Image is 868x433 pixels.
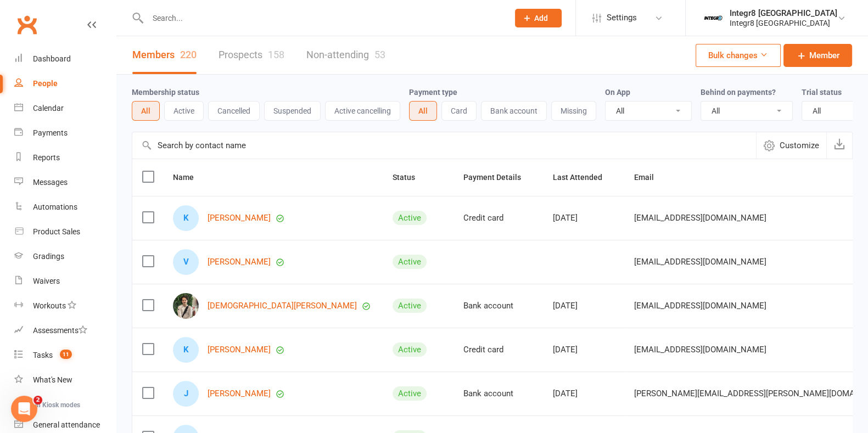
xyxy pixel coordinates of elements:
[208,101,260,121] button: Cancelled
[132,101,160,121] button: All
[14,343,116,368] a: Tasks 11
[60,350,72,359] span: 11
[481,101,547,121] button: Bank account
[180,49,197,60] div: 220
[463,213,533,223] div: Credit card
[463,171,533,184] button: Payment Details
[14,195,116,220] a: Automations
[33,396,42,404] span: 2
[393,255,427,269] div: Active
[325,101,400,121] button: Active cancelling
[33,326,87,335] div: Assessments
[14,71,116,96] a: People
[634,173,666,182] span: Email
[393,342,427,357] div: Active
[783,44,852,67] a: Member
[780,139,819,152] span: Customize
[173,171,206,184] button: Name
[132,36,197,74] a: Members220
[534,14,548,23] span: Add
[14,220,116,244] a: Product Sales
[463,173,533,182] span: Payment Details
[33,54,71,63] div: Dashboard
[463,345,533,355] div: Credit card
[33,227,80,236] div: Product Sales
[132,132,756,159] input: Search by contact name
[634,207,766,228] span: [EMAIL_ADDRESS][DOMAIN_NAME]
[393,386,427,401] div: Active
[634,251,766,272] span: [EMAIL_ADDRESS][DOMAIN_NAME]
[208,345,271,355] a: [PERSON_NAME]
[553,389,614,398] div: [DATE]
[33,301,66,310] div: Workouts
[463,301,533,311] div: Bank account
[208,301,357,311] a: [DEMOGRAPHIC_DATA][PERSON_NAME]
[173,249,199,275] div: V
[33,203,77,211] div: Automations
[264,101,321,121] button: Suspended
[515,9,562,27] button: Add
[393,299,427,313] div: Active
[268,49,284,60] div: 158
[14,294,116,318] a: Workouts
[33,375,72,384] div: What's New
[393,173,427,182] span: Status
[607,5,637,30] span: Settings
[33,79,58,88] div: People
[14,170,116,195] a: Messages
[702,7,724,29] img: thumb_image1744271085.png
[441,101,477,121] button: Card
[463,389,533,398] div: Bank account
[374,49,385,60] div: 53
[11,396,37,422] iframe: Intercom live chat
[219,36,284,74] a: Prospects158
[33,420,100,429] div: General attendance
[14,269,116,294] a: Waivers
[634,295,766,316] span: [EMAIL_ADDRESS][DOMAIN_NAME]
[605,88,630,97] label: On App
[208,389,271,398] a: [PERSON_NAME]
[14,121,116,145] a: Payments
[802,88,842,97] label: Trial status
[553,213,614,223] div: [DATE]
[551,101,596,121] button: Missing
[33,277,60,285] div: Waivers
[553,171,614,184] button: Last Attended
[208,257,271,267] a: [PERSON_NAME]
[173,381,199,407] div: J
[701,88,776,97] label: Behind on payments?
[173,337,199,363] div: K
[173,205,199,231] div: K
[809,49,839,62] span: Member
[306,36,385,74] a: Non-attending53
[33,153,60,162] div: Reports
[14,244,116,269] a: Gradings
[393,211,427,225] div: Active
[14,318,116,343] a: Assessments
[553,345,614,355] div: [DATE]
[14,145,116,170] a: Reports
[132,88,199,97] label: Membership status
[14,96,116,121] a: Calendar
[634,339,766,360] span: [EMAIL_ADDRESS][DOMAIN_NAME]
[730,8,837,18] div: Integr8 [GEOGRAPHIC_DATA]
[144,10,501,26] input: Search...
[553,301,614,311] div: [DATE]
[14,368,116,392] a: What's New
[208,213,271,223] a: [PERSON_NAME]
[33,178,68,187] div: Messages
[33,351,53,359] div: Tasks
[409,101,437,121] button: All
[14,47,116,71] a: Dashboard
[164,101,204,121] button: Active
[553,173,614,182] span: Last Attended
[173,173,206,182] span: Name
[33,104,64,113] div: Calendar
[730,18,837,28] div: Integr8 [GEOGRAPHIC_DATA]
[409,88,457,97] label: Payment type
[33,128,68,137] div: Payments
[393,171,427,184] button: Status
[13,11,41,38] a: Clubworx
[634,171,666,184] button: Email
[756,132,826,159] button: Customize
